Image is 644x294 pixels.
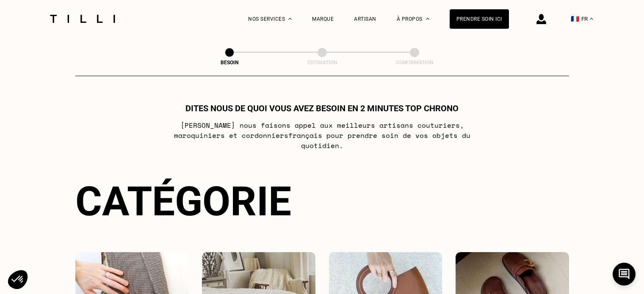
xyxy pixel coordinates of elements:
[185,103,459,113] h1: Dites nous de quoi vous avez besoin en 2 minutes top chrono
[75,178,569,225] div: Catégorie
[187,60,272,66] div: Besoin
[450,9,509,29] a: Prendre soin ici
[590,18,593,20] img: menu déroulant
[280,60,365,66] div: Estimation
[47,15,118,23] img: Logo du service de couturière Tilli
[372,60,457,66] div: Confirmation
[154,120,490,151] p: [PERSON_NAME] nous faisons appel aux meilleurs artisans couturiers , maroquiniers et cordonniers ...
[426,18,429,20] img: Menu déroulant à propos
[312,16,334,22] a: Marque
[536,14,546,24] img: icône connexion
[288,18,292,20] img: Menu déroulant
[354,16,376,22] a: Artisan
[571,15,579,23] span: 🇫🇷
